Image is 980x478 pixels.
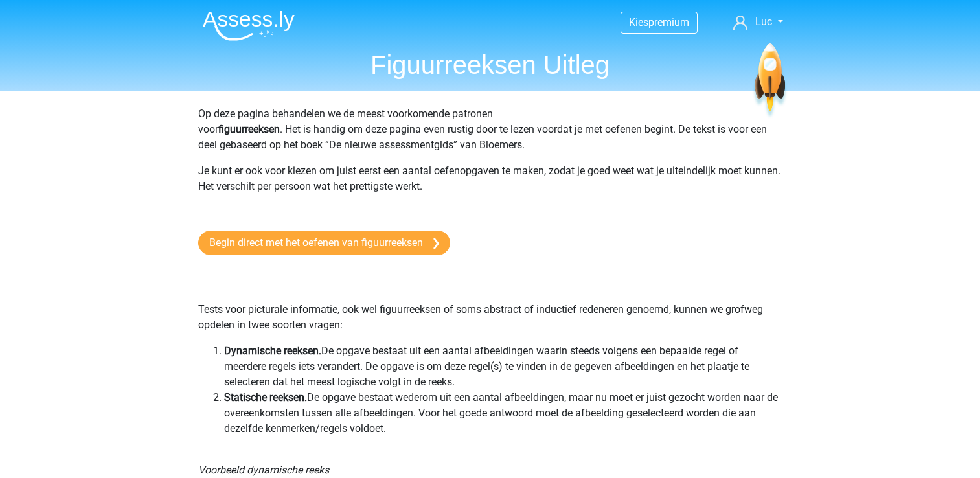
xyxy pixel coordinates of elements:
li: De opgave bestaat uit een aantal afbeeldingen waarin steeds volgens een bepaalde regel of meerder... [224,343,782,390]
p: Tests voor picturale informatie, ook wel figuurreeksen of soms abstract of inductief redeneren ge... [198,271,782,333]
a: Luc [728,14,788,30]
b: figuurreeksen [218,123,280,135]
b: Dynamische reeksen. [224,345,321,357]
li: De opgave bestaat wederom uit een aantal afbeeldingen, maar nu moet er juist gezocht worden naar ... [224,390,782,437]
i: Voorbeeld dynamische reeks [198,464,329,476]
img: arrow-right.e5bd35279c78.svg [433,238,439,249]
img: Assessly [203,10,295,41]
a: Kiespremium [621,14,697,31]
span: Kies [629,16,648,28]
p: Je kunt er ook voor kiezen om juist eerst een aantal oefenopgaven te maken, zodat je goed weet wa... [198,163,782,210]
span: premium [648,16,689,28]
img: spaceship.7d73109d6933.svg [752,43,788,119]
a: Begin direct met het oefenen van figuurreeksen [198,231,450,255]
b: Statische reeksen. [224,391,307,404]
span: Luc [755,16,772,28]
h1: Figuurreeksen Uitleg [192,49,788,80]
p: Op deze pagina behandelen we de meest voorkomende patronen voor . Het is handig om deze pagina ev... [198,106,782,153]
